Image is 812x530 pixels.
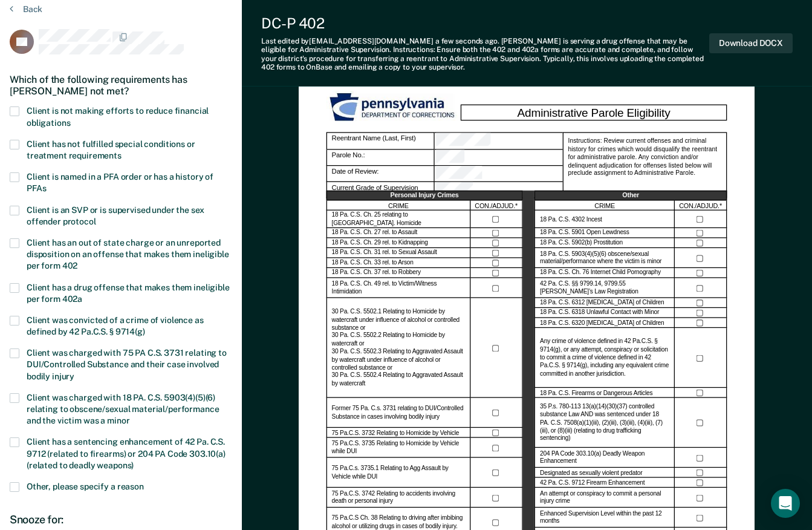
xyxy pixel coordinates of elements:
label: 18 Pa. C.S. 4302 Incest [540,216,602,224]
label: 35 P.s. 780-113 13(a)(14)(30)(37) controlled substance Law AND was sentenced under 18 PA. C.S. 75... [540,404,669,443]
div: CRIME [326,201,471,211]
label: 75 Pa.C.S. 3742 Relating to accidents involving death or personal injury [332,490,466,506]
label: 18 Pa. C.S. 5901 Open Lewdness [540,229,629,237]
label: 18 Pa. C.S. Firearms or Dangerous Articles [540,389,652,397]
span: Client is named in a PFA order or has a history of PFAs [27,172,213,193]
div: Open Intercom Messenger [771,489,800,518]
label: 42 Pa. C.S. §§ 9799.14, 9799.55 [PERSON_NAME]’s Law Registration [540,280,669,296]
label: 18 Pa. C.S. Ch. 76 Internet Child Pornography [540,269,661,277]
span: Other, please specify a reason [27,482,144,491]
div: CRIME [535,201,675,211]
label: Any crime of violence defined in 42 Pa.C.S. § 9714(g), or any attempt, conspiracy or solicitation... [540,338,669,378]
label: 18 Pa. C.S. 6312 [MEDICAL_DATA] of Children [540,299,664,307]
div: Reentrant Name (Last, First) [326,132,435,149]
label: 18 Pa. C.S. Ch. 49 rel. to Victim/Witness Intimidation [332,280,466,296]
label: 18 Pa. C.S. 6318 Unlawful Contact with Minor [540,309,659,317]
div: Administrative Parole Eligibility [461,105,727,121]
label: 18 Pa. C.S. 5903(4)(5)(6) obscene/sexual material/performance where the victim is minor [540,250,669,266]
div: Which of the following requirements has [PERSON_NAME] not met? [10,64,232,106]
label: 75 Pa.C.S. 3732 Relating to Homicide by Vehicle [332,429,460,437]
label: 75 Pa.C.S. 3735 Relating to Homicide by Vehicle while DUI [332,440,466,456]
span: Client has an out of state charge or an unreported disposition on an offense that makes them inel... [27,238,229,270]
label: 30 Pa. C.S. 5502.1 Relating to Homicide by watercraft under influence of alcohol or controlled su... [332,309,466,388]
div: Last edited by [EMAIL_ADDRESS][DOMAIN_NAME] . [PERSON_NAME] is serving a drug offense that may be... [261,37,709,72]
div: CON./ADJUD.* [675,201,727,211]
div: Other [535,191,727,201]
label: 18 Pa. C.S. Ch. 27 rel. to Assault [332,229,418,237]
div: Date of Review: [326,166,435,183]
label: An attempt or conspiracy to commit a personal injury crime [540,490,669,506]
span: Client has a sentencing enhancement of 42 Pa. C.S. 9712 (related to firearms) or 204 PA Code 303.... [27,437,226,469]
label: 18 Pa. C.S. Ch. 31 rel. to Sexual Assault [332,249,437,257]
label: 18 Pa. C.S. Ch. 33 rel. to Arson [332,260,414,267]
span: Client has not fulfilled special conditions or treatment requirements [27,139,195,160]
div: Current Grade of Supervision [326,183,435,199]
div: Instructions: Review current offenses and criminal history for crimes which would disqualify the ... [563,132,727,198]
label: Designated as sexually violent predator [540,469,642,477]
div: Date of Review: [435,166,563,183]
span: a few seconds ago [435,37,498,45]
div: DC-P 402 [261,15,709,32]
button: Download DOCX [709,33,793,53]
label: Former 75 Pa. C.s. 3731 relating to DUI/Controlled Substance in cases involving bodily injury [332,405,466,421]
label: 75 Pa.C.s. 3735.1 Relating to Agg Assault by Vehicle while DUI [332,465,466,481]
label: 18 Pa. C.S. Ch. 37 rel. to Robbery [332,269,421,277]
label: 18 Pa. C.S. 5902(b) Prostitution [540,240,623,247]
button: Back [10,4,42,15]
span: Client is not making efforts to reduce financial obligations [27,106,209,127]
div: Current Grade of Supervision [435,183,563,199]
div: Parole No.: [326,149,435,166]
div: Personal Injury Crimes [326,191,523,201]
label: 18 Pa. C.S. 6320 [MEDICAL_DATA] of Children [540,319,664,327]
span: Client was convicted of a crime of violence as defined by 42 Pa.C.S. § 9714(g) [27,315,204,336]
span: Client was charged with 75 PA C.S. 3731 relating to DUI/Controlled Substance and their case invol... [27,348,227,381]
label: Enhanced Supervision Level within the past 12 months [540,510,669,526]
span: Client has a drug offense that makes them ineligible per form 402a [27,283,230,304]
label: 18 Pa. C.S. Ch. 29 rel. to Kidnapping [332,240,428,247]
label: 42 Pa. C.S. 9712 Firearm Enhancement [540,479,645,487]
div: CON./ADJUD.* [471,201,523,211]
label: 204 PA Code 303.10(a) Deadly Weapon Enhancement [540,450,669,466]
img: PDOC Logo [326,91,461,125]
span: Client is an SVP or is supervised under the sex offender protocol [27,205,204,226]
div: Reentrant Name (Last, First) [435,132,563,149]
span: Client was charged with 18 PA. C.S. 5903(4)(5)(6) relating to obscene/sexual material/performance... [27,393,219,425]
div: Snooze for: [10,513,232,526]
label: 18 Pa. C.S. Ch. 25 relating to [GEOGRAPHIC_DATA]. Homicide [332,212,466,227]
div: Parole No.: [435,149,563,166]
